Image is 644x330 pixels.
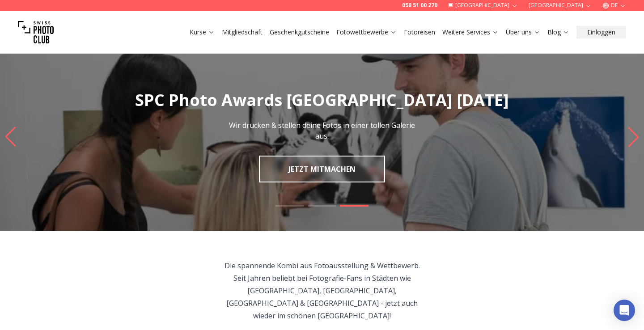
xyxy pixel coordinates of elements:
[547,28,569,37] a: Blog
[502,26,544,38] button: Über uns
[190,28,215,37] a: Kurse
[614,300,635,321] div: Open Intercom Messenger
[222,28,263,37] a: Mitgliedschaft
[576,26,626,38] button: Einloggen
[18,14,54,50] img: Swiss photo club
[270,28,329,37] a: Geschenkgutscheine
[404,28,435,37] a: Fotoreisen
[259,156,385,182] a: JETZT MITMACHEN
[266,26,333,38] button: Geschenkgutscheine
[222,120,422,141] p: Wir drucken & stellen deine Fotos in einer tollen Galerie aus.
[220,259,424,322] p: Die spannende Kombi aus Fotoausstellung & Wettbewerb. Seit Jahren beliebt bei Fotografie-Fans in ...
[544,26,573,38] button: Blog
[506,28,540,37] a: Über uns
[400,26,439,38] button: Fotoreisen
[439,26,502,38] button: Weitere Services
[336,28,397,37] a: Fotowettbewerbe
[333,26,400,38] button: Fotowettbewerbe
[218,26,266,38] button: Mitgliedschaft
[186,26,218,38] button: Kurse
[402,2,437,9] a: 058 51 00 270
[442,28,499,37] a: Weitere Services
